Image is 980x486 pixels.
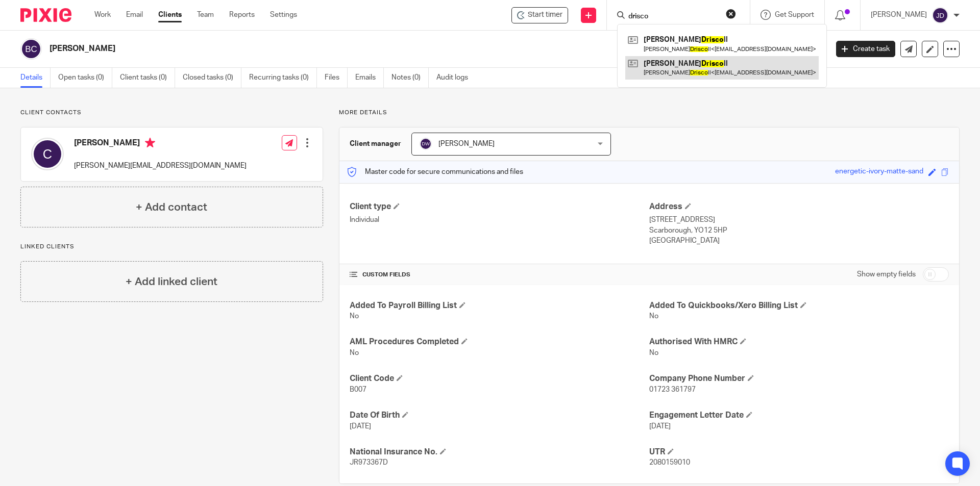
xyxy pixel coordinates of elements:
[649,349,658,356] span: No
[420,138,432,150] img: svg%3E
[74,138,247,150] h4: [PERSON_NAME]
[20,243,323,251] p: Linked clients
[649,410,949,421] h4: Engagement Letter Date
[835,166,923,178] div: energetic-ivory-matte-sand
[649,459,690,466] span: 2080159010
[350,201,649,212] h4: Client type
[649,447,949,457] h4: UTR
[350,139,401,149] h3: Client manager
[627,12,719,21] input: Search
[436,68,476,88] a: Audit logs
[350,313,359,320] span: No
[126,274,217,290] h4: + Add linked client
[347,167,523,177] p: Master code for secure communications and files
[58,68,112,88] a: Open tasks (0)
[350,271,649,279] h4: CUSTOM FIELDS
[20,109,323,117] p: Client contacts
[649,225,949,236] p: Scarborough, YO12 5HP
[775,11,814,18] span: Get Support
[350,337,649,347] h4: AML Procedures Completed
[20,38,42,60] img: svg%3E
[31,138,64,170] img: svg%3E
[350,215,649,225] p: Individual
[20,8,71,22] img: Pixie
[511,7,568,23] div: Breton, Carl
[528,10,562,20] span: Start timer
[649,236,949,246] p: [GEOGRAPHIC_DATA]
[649,313,658,320] span: No
[438,140,495,147] span: [PERSON_NAME]
[249,68,317,88] a: Recurring tasks (0)
[932,7,948,23] img: svg%3E
[836,41,895,57] a: Create task
[20,68,51,88] a: Details
[339,109,960,117] p: More details
[350,410,649,421] h4: Date Of Birth
[325,68,348,88] a: Files
[726,9,736,19] button: Clear
[126,10,143,20] a: Email
[649,201,949,212] h4: Address
[158,10,182,20] a: Clients
[871,10,927,20] p: [PERSON_NAME]
[649,386,696,393] span: 01723 361797
[50,43,667,54] h2: [PERSON_NAME]
[270,10,297,20] a: Settings
[350,349,359,356] span: No
[183,68,241,88] a: Closed tasks (0)
[649,423,671,430] span: [DATE]
[120,68,175,88] a: Client tasks (0)
[136,199,207,215] h4: + Add contact
[391,68,429,88] a: Notes (0)
[145,138,155,148] i: Primary
[350,447,649,457] h4: National Insurance No.
[649,300,949,311] h4: Added To Quickbooks/Xero Billing List
[355,68,384,88] a: Emails
[350,423,371,430] span: [DATE]
[649,373,949,384] h4: Company Phone Number
[649,337,949,347] h4: Authorised With HMRC
[74,161,247,171] p: [PERSON_NAME][EMAIL_ADDRESS][DOMAIN_NAME]
[350,373,649,384] h4: Client Code
[857,269,916,279] label: Show empty fields
[350,459,388,466] span: JR973367D
[350,386,366,393] span: B007
[197,10,214,20] a: Team
[229,10,255,20] a: Reports
[94,10,111,20] a: Work
[350,300,649,311] h4: Added To Payroll Billing List
[649,215,949,225] p: [STREET_ADDRESS]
